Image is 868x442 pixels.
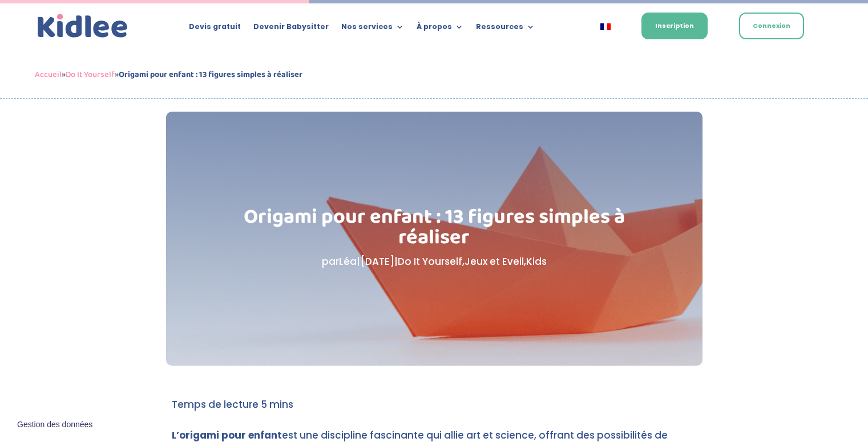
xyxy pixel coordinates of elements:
[17,420,92,430] span: Gestion des données
[339,255,357,268] a: Léa
[223,253,645,270] p: par | | , ,
[398,255,462,268] a: Do It Yourself
[10,413,99,437] button: Gestion des données
[223,207,645,253] h1: Origami pour enfant : 13 figures simples à réaliser
[465,255,524,268] a: Jeux et Eveil
[526,255,547,268] a: Kids
[360,255,394,268] span: [DATE]
[172,428,282,442] strong: L’origami pour enfant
